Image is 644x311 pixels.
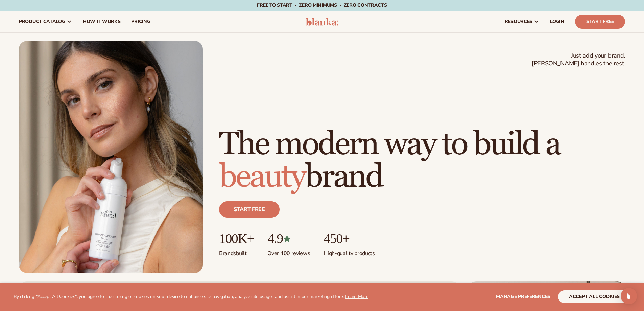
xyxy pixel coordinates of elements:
[19,41,203,273] img: Female holding tanning mousse.
[126,11,156,32] a: pricing
[219,157,305,197] span: beauty
[77,11,126,32] a: How It Works
[505,19,532,24] span: resources
[219,231,254,246] p: 100K+
[257,2,387,8] span: Free to start · ZERO minimums · ZERO contracts
[14,11,77,32] a: product catalog
[131,19,150,24] span: pricing
[496,290,550,303] button: Manage preferences
[219,246,254,257] p: Brands built
[267,231,310,246] p: 4.9
[499,11,545,32] a: resources
[324,246,375,257] p: High-quality products
[83,19,121,24] span: How It Works
[575,15,625,29] a: Start Free
[545,11,570,32] a: LOGIN
[19,19,65,24] span: product catalog
[621,288,637,304] div: Open Intercom Messenger
[219,128,625,193] h1: The modern way to build a brand
[550,19,564,24] span: LOGIN
[324,231,375,246] p: 450+
[306,18,338,26] img: logo
[558,290,630,303] button: accept all cookies
[267,246,310,257] p: Over 400 reviews
[496,293,550,300] span: Manage preferences
[219,201,280,218] a: Start free
[14,294,368,300] p: By clicking "Accept All Cookies", you agree to the storing of cookies on your device to enhance s...
[532,52,625,68] span: Just add your brand. [PERSON_NAME] handles the rest.
[345,293,368,300] a: Learn More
